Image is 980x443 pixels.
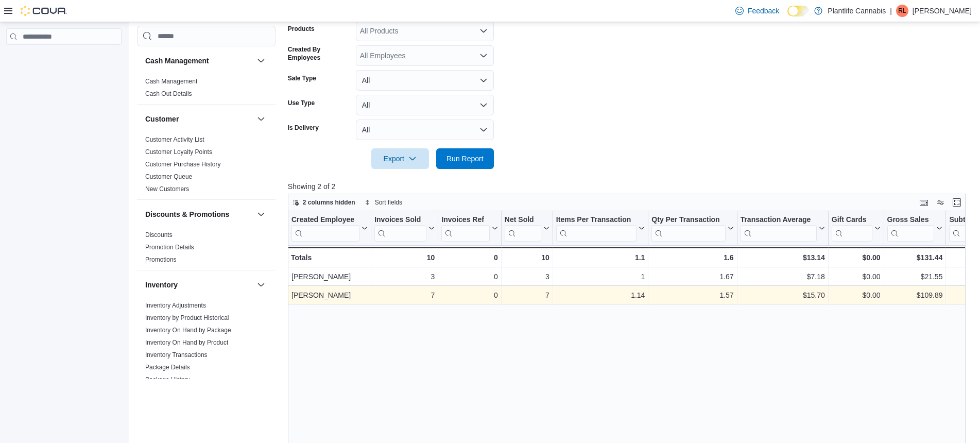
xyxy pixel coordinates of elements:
[145,339,228,346] a: Inventory On Hand by Product
[145,243,194,251] span: Promotion Details
[145,255,177,264] span: Promotions
[505,215,541,242] div: Net Sold
[360,196,406,209] button: Sort fields
[145,135,204,144] span: Customer Activity List
[145,56,253,66] button: Cash Management
[556,215,637,242] div: Items Per Transaction
[145,314,229,321] a: Inventory by Product Historical
[441,215,497,242] button: Invoices Ref
[740,215,824,242] button: Transaction Average
[145,173,192,180] a: Customer Queue
[748,6,779,16] span: Feedback
[479,27,488,35] button: Open list of options
[887,289,942,301] div: $109.89
[145,301,206,310] span: Inventory Adjustments
[890,5,892,17] p: |
[651,270,733,283] div: 1.67
[374,289,435,301] div: 7
[913,5,972,17] p: [PERSON_NAME]
[556,270,645,283] div: 1
[145,136,204,143] a: Customer Activity List
[291,251,368,264] div: Totals
[288,74,316,82] label: Sale Type
[556,289,645,301] div: 1.14
[288,99,315,107] label: Use Type
[918,196,930,209] button: Keyboard shortcuts
[145,314,229,322] span: Inventory by Product Historical
[145,231,173,238] a: Discounts
[145,363,190,371] span: Package Details
[651,251,733,264] div: 1.6
[291,289,368,301] div: [PERSON_NAME]
[255,279,267,291] button: Inventory
[145,148,212,156] a: Customer Loyalty Points
[288,181,973,192] p: Showing 2 of 2
[145,90,192,97] a: Cash Out Details
[441,270,497,283] div: 0
[887,251,942,264] div: $131.44
[145,185,189,193] span: New Customers
[832,215,881,242] button: Gift Cards
[832,215,872,225] div: Gift Cards
[375,198,402,207] span: Sort fields
[288,45,352,62] label: Created By Employees
[436,148,494,169] button: Run Report
[137,75,276,104] div: Cash Management
[145,302,206,309] a: Inventory Adjustments
[740,215,816,242] div: Transaction Average
[145,351,208,359] a: Inventory Transactions
[145,185,189,193] a: New Customers
[832,251,881,264] div: $0.00
[137,229,276,270] div: Discounts & Promotions
[740,251,824,264] div: $13.14
[288,124,319,132] label: Is Delivery
[740,270,824,283] div: $7.18
[145,90,192,98] span: Cash Out Details
[145,161,221,168] a: Customer Purchase History
[21,6,67,16] img: Cova
[145,209,229,219] h3: Discounts & Promotions
[374,215,435,242] button: Invoices Sold
[651,289,733,301] div: 1.57
[356,70,494,91] button: All
[887,215,942,242] button: Gross Sales
[651,215,725,225] div: Qty Per Transaction
[740,215,816,225] div: Transaction Average
[934,196,947,209] button: Display options
[441,251,497,264] div: 0
[145,256,177,263] a: Promotions
[505,215,541,225] div: Net Sold
[356,120,494,140] button: All
[446,154,484,164] span: Run Report
[441,289,497,301] div: 0
[371,148,429,169] button: Export
[441,215,489,225] div: Invoices Ref
[832,215,872,242] div: Gift Card Sales
[145,364,190,371] a: Package Details
[479,52,488,60] button: Open list of options
[505,289,549,301] div: 7
[145,231,173,239] span: Discounts
[145,114,179,124] h3: Customer
[145,78,197,85] a: Cash Management
[374,270,435,283] div: 3
[288,196,359,209] button: 2 columns hidden
[145,376,190,383] a: Package History
[556,215,637,225] div: Items Per Transaction
[441,215,489,242] div: Invoices Ref
[887,215,934,225] div: Gross Sales
[288,25,315,33] label: Products
[137,133,276,199] div: Customer
[651,215,733,242] button: Qty Per Transaction
[145,280,253,290] button: Inventory
[145,351,208,359] span: Inventory Transactions
[137,299,276,439] div: Inventory
[374,215,426,225] div: Invoices Sold
[145,209,253,219] button: Discounts & Promotions
[787,6,809,16] input: Dark Mode
[832,270,881,283] div: $0.00
[145,376,190,384] span: Package History
[6,47,122,72] nav: Complex example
